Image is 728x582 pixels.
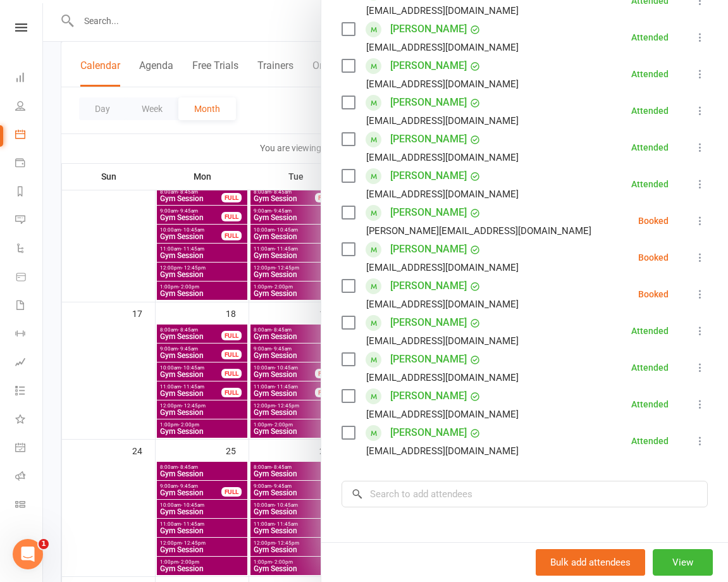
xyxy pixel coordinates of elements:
div: Attended [631,436,669,445]
a: [PERSON_NAME] [390,386,467,406]
a: Reports [15,178,44,207]
div: Attended [631,70,669,78]
div: Booked [638,253,669,262]
div: Attended [631,400,669,409]
div: [EMAIL_ADDRESS][DOMAIN_NAME] [366,3,519,19]
div: [EMAIL_ADDRESS][DOMAIN_NAME] [366,149,519,166]
div: Attended [631,180,669,189]
a: Class kiosk mode [15,492,44,520]
div: Attended [631,143,669,152]
div: [EMAIL_ADDRESS][DOMAIN_NAME] [366,113,519,129]
div: [EMAIL_ADDRESS][DOMAIN_NAME] [366,259,519,276]
div: [EMAIL_ADDRESS][DOMAIN_NAME] [366,333,519,349]
a: Payments [15,150,44,178]
a: [PERSON_NAME] [390,19,467,39]
a: What's New [15,406,44,435]
div: [EMAIL_ADDRESS][DOMAIN_NAME] [366,76,519,92]
a: Product Sales [15,264,44,292]
a: People [15,93,44,121]
a: [PERSON_NAME] [390,349,467,369]
a: [PERSON_NAME] [390,276,467,296]
div: Attended [631,326,669,335]
a: [PERSON_NAME] [390,166,467,186]
input: Search to add attendees [342,481,708,507]
button: Bulk add attendees [536,549,645,576]
div: [PERSON_NAME][EMAIL_ADDRESS][DOMAIN_NAME] [366,223,591,239]
a: [PERSON_NAME] [390,313,467,333]
div: Attended [631,363,669,372]
div: Booked [638,216,669,225]
div: Attended [631,33,669,42]
div: [EMAIL_ADDRESS][DOMAIN_NAME] [366,443,519,459]
a: Dashboard [15,65,44,93]
div: [EMAIL_ADDRESS][DOMAIN_NAME] [366,296,519,313]
button: View [653,549,713,576]
div: [EMAIL_ADDRESS][DOMAIN_NAME] [366,186,519,202]
a: General attendance kiosk mode [15,435,44,463]
div: Attended [631,106,669,115]
div: [EMAIL_ADDRESS][DOMAIN_NAME] [366,406,519,423]
iframe: Intercom live chat [13,539,43,569]
a: Assessments [15,349,44,378]
a: [PERSON_NAME] [390,202,467,223]
a: Calendar [15,121,44,150]
a: [PERSON_NAME] [390,129,467,149]
div: Booked [638,290,669,299]
span: 1 [39,539,49,549]
a: [PERSON_NAME] [390,56,467,76]
a: [PERSON_NAME] [390,92,467,113]
a: Roll call kiosk mode [15,463,44,492]
a: [PERSON_NAME] [390,423,467,443]
div: [EMAIL_ADDRESS][DOMAIN_NAME] [366,39,519,56]
a: [PERSON_NAME] [390,239,467,259]
div: [EMAIL_ADDRESS][DOMAIN_NAME] [366,369,519,386]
